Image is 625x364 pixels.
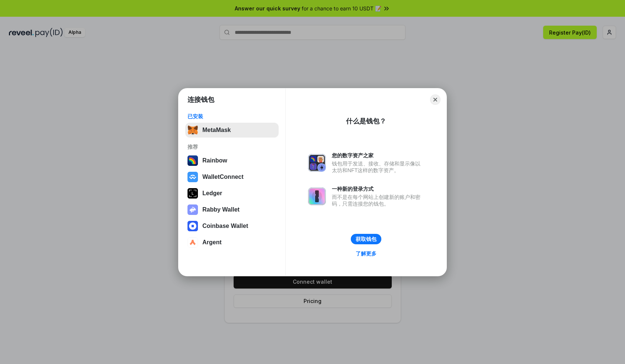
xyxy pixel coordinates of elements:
[185,123,279,138] button: MetaMask
[202,206,240,213] div: Rabby Wallet
[187,125,198,135] img: svg+xml,%3Csvg%20fill%3D%22none%22%20height%3D%2233%22%20viewBox%3D%220%200%2035%2033%22%20width%...
[187,204,198,215] img: svg+xml,%3Csvg%20xmlns%3D%22http%3A%2F%2Fwww.w3.org%2F2000%2Fsvg%22%20fill%3D%22none%22%20viewBox...
[351,249,381,258] a: 了解更多
[187,188,198,199] img: svg+xml,%3Csvg%20xmlns%3D%22http%3A%2F%2Fwww.w3.org%2F2000%2Fsvg%22%20width%3D%2228%22%20height%3...
[187,221,198,231] img: svg+xml,%3Csvg%20width%3D%2228%22%20height%3D%2228%22%20viewBox%3D%220%200%2028%2028%22%20fill%3D...
[346,117,386,126] div: 什么是钱包？
[202,174,244,180] div: WalletConnect
[332,186,424,192] div: 一种新的登录方式
[187,113,276,120] div: 已安装
[202,127,231,133] div: MetaMask
[202,223,248,229] div: Coinbase Wallet
[185,219,279,233] button: Coinbase Wallet
[185,186,279,201] button: Ledger
[185,170,279,184] button: WalletConnect
[202,190,222,197] div: Ledger
[187,155,198,166] img: svg+xml,%3Csvg%20width%3D%22120%22%20height%3D%22120%22%20viewBox%3D%220%200%20120%20120%22%20fil...
[185,153,279,168] button: Rainbow
[187,144,276,150] div: 推荐
[185,202,279,217] button: Rabby Wallet
[187,237,198,248] img: svg+xml,%3Csvg%20width%3D%2228%22%20height%3D%2228%22%20viewBox%3D%220%200%2028%2028%22%20fill%3D...
[356,236,376,242] div: 获取钱包
[332,152,424,159] div: 您的数字资产之家
[332,194,424,207] div: 而不是在每个网站上创建新的账户和密码，只需连接您的钱包。
[332,160,424,174] div: 钱包用于发送、接收、存储和显示像以太坊和NFT这样的数字资产。
[351,234,381,244] button: 获取钱包
[356,250,376,257] div: 了解更多
[185,235,279,250] button: Argent
[187,172,198,182] img: svg+xml,%3Csvg%20width%3D%2228%22%20height%3D%2228%22%20viewBox%3D%220%200%2028%2028%22%20fill%3D...
[202,239,222,246] div: Argent
[202,157,227,164] div: Rainbow
[187,95,214,104] h1: 连接钱包
[430,94,440,105] button: Close
[308,187,326,205] img: svg+xml,%3Csvg%20xmlns%3D%22http%3A%2F%2Fwww.w3.org%2F2000%2Fsvg%22%20fill%3D%22none%22%20viewBox...
[308,154,326,172] img: svg+xml,%3Csvg%20xmlns%3D%22http%3A%2F%2Fwww.w3.org%2F2000%2Fsvg%22%20fill%3D%22none%22%20viewBox...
